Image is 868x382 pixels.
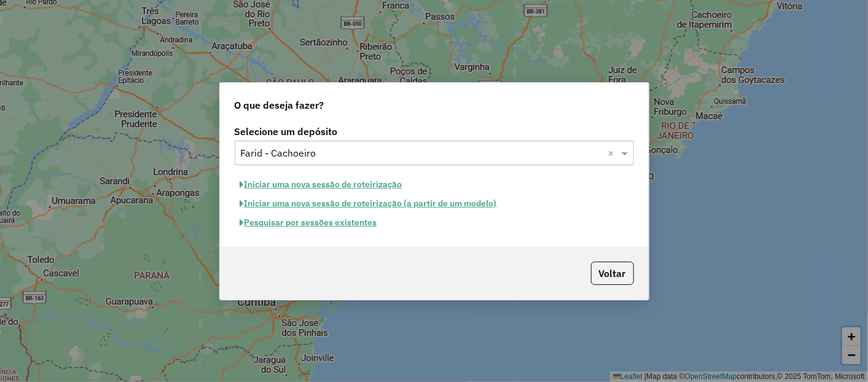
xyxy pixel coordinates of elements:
label: Selecione um depósito [235,124,634,139]
span: O que deseja fazer? [235,98,324,112]
button: Voltar [591,262,634,285]
button: Iniciar uma nova sessão de roteirização (a partir de um modelo) [235,194,502,213]
span: Clear all [608,146,619,160]
button: Iniciar uma nova sessão de roteirização [235,175,408,194]
button: Pesquisar por sessões existentes [235,213,383,232]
